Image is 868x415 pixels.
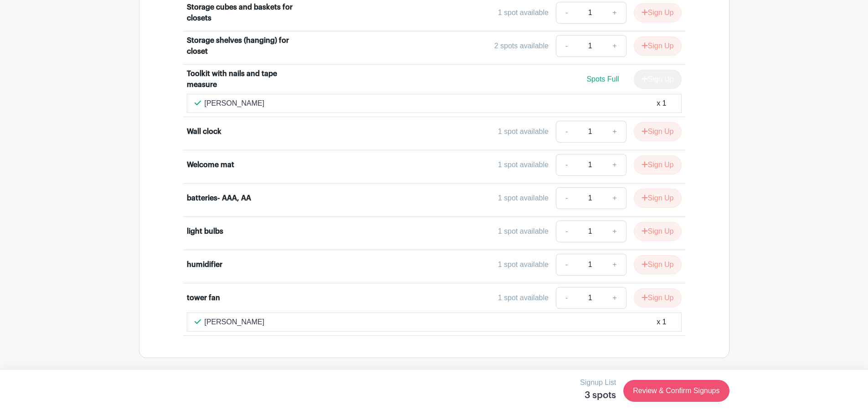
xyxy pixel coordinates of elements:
[657,317,666,328] div: x 1
[187,259,222,270] div: humidifier
[603,287,626,309] a: +
[657,98,666,109] div: x 1
[634,288,682,307] button: Sign Up
[556,287,577,309] a: -
[498,292,549,303] div: 1 spot available
[498,193,549,204] div: 1 spot available
[603,220,626,242] a: +
[556,2,577,24] a: -
[603,2,626,24] a: +
[187,126,221,137] div: Wall clock
[187,193,251,204] div: batteries- AAA, AA
[580,377,616,388] p: Signup List
[623,380,729,402] a: Review & Confirm Signups
[187,226,223,237] div: light bulbs
[494,41,549,51] div: 2 spots available
[498,7,549,18] div: 1 spot available
[634,222,682,241] button: Sign Up
[205,98,265,109] p: [PERSON_NAME]
[603,187,626,209] a: +
[634,255,682,274] button: Sign Up
[634,3,682,22] button: Sign Up
[498,159,549,170] div: 1 spot available
[187,68,300,90] div: Toolkit with nails and tape measure
[603,121,626,143] a: +
[498,259,549,270] div: 1 spot available
[187,292,220,303] div: tower fan
[205,317,265,328] p: [PERSON_NAME]
[187,35,300,57] div: Storage shelves (hanging) for closet
[498,126,549,137] div: 1 spot available
[634,155,682,174] button: Sign Up
[634,189,682,208] button: Sign Up
[498,226,549,237] div: 1 spot available
[603,254,626,276] a: +
[580,390,616,401] h5: 3 spots
[586,75,619,83] span: Spots Full
[187,2,300,24] div: Storage cubes and baskets for closets
[556,254,577,276] a: -
[556,35,577,57] a: -
[556,154,577,176] a: -
[603,154,626,176] a: +
[556,187,577,209] a: -
[556,220,577,242] a: -
[187,159,234,170] div: Welcome mat
[603,35,626,57] a: +
[634,36,682,56] button: Sign Up
[634,122,682,141] button: Sign Up
[556,121,577,143] a: -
